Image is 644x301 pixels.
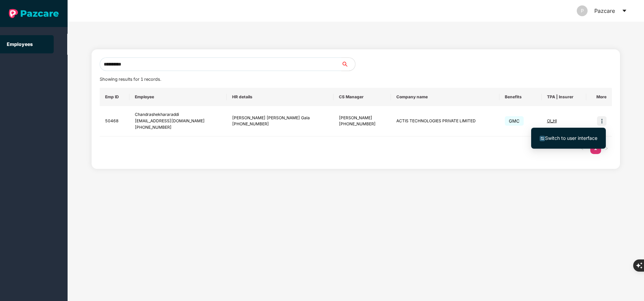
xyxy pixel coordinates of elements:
[391,106,500,136] td: ACTIS TECHNOLOGIES PRIVATE LIMITED
[135,111,221,118] div: Chandrashekhararaddi
[597,116,606,126] img: icon
[586,88,612,106] th: More
[333,88,391,106] th: CS Manager
[604,146,609,150] span: right
[232,121,328,127] div: [PHONE_NUMBER]
[499,88,541,106] th: Benefits
[100,88,129,106] th: Emp ID
[547,118,557,123] span: OI_HI
[100,106,129,136] td: 50468
[540,136,545,141] img: svg+xml;base64,PHN2ZyB4bWxucz0iaHR0cDovL3d3dy53My5vcmcvMjAwMC9zdmciIHdpZHRoPSIxNiIgaGVpZ2h0PSIxNi...
[601,143,612,154] button: right
[135,124,221,131] div: [PHONE_NUMBER]
[542,88,587,106] th: TPA | Insurer
[7,41,33,47] a: Employees
[505,116,524,126] span: GMC
[391,88,500,106] th: Company name
[135,118,221,124] div: [EMAIL_ADDRESS][DOMAIN_NAME]
[339,121,386,127] div: [PHONE_NUMBER]
[341,57,355,71] button: search
[601,143,612,154] li: Next Page
[129,88,227,106] th: Employee
[339,115,386,121] div: [PERSON_NAME]
[545,135,597,141] span: Switch to user interface
[227,88,333,106] th: HR details
[100,77,161,82] span: Showing results for 1 records.
[341,61,355,67] span: search
[622,8,627,14] span: caret-down
[581,5,584,16] span: P
[232,115,328,121] div: [PERSON_NAME] [PERSON_NAME] Gala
